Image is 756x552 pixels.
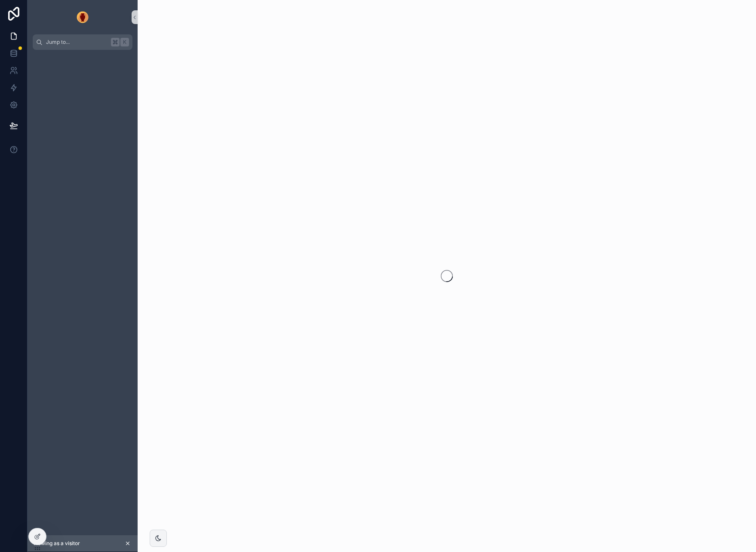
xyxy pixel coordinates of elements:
[46,39,108,46] span: Jump to...
[33,34,132,50] button: Jump to...K
[121,39,128,46] span: K
[76,10,89,24] img: App logo
[28,50,138,65] div: scrollable content
[33,540,80,547] span: Viewing as a visitor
